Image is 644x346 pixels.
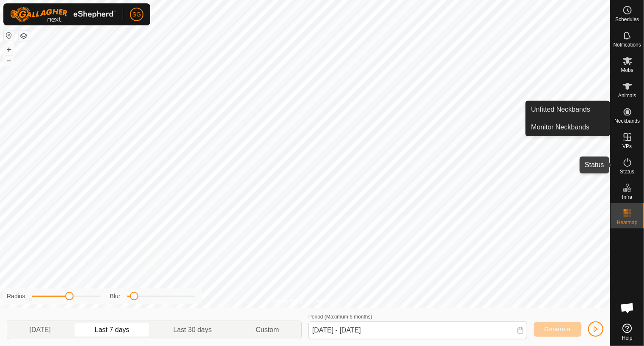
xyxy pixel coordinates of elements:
a: Help [611,320,644,344]
span: Animals [618,93,636,98]
button: – [4,55,14,66]
label: Radius [7,292,25,301]
span: Monitor Neckbands [531,122,589,132]
button: + [4,44,14,55]
label: Period (Maximum 6 months) [308,314,372,320]
span: Heatmap [617,220,638,225]
span: Mobs [621,68,633,73]
a: Contact Us [314,297,339,305]
button: Map Layers [19,31,29,41]
label: Blur [110,292,121,301]
a: Open chat [615,295,640,321]
a: Unfitted Neckbands [526,101,610,118]
span: Last 30 days [173,325,212,335]
span: [DATE] [29,325,50,335]
a: Privacy Policy [272,297,303,305]
span: Help [622,335,633,341]
a: Monitor Neckbands [526,119,610,136]
span: Unfitted Neckbands [531,104,590,115]
span: VPs [622,144,632,149]
span: Neckbands [614,118,640,124]
button: Reset Map [4,30,14,41]
span: Status [620,169,634,174]
span: Notifications [614,42,641,47]
span: Generate [545,326,571,332]
span: SG [132,10,141,19]
button: Generate [534,322,581,337]
span: Schedules [615,17,639,22]
span: Custom [256,325,279,335]
span: Last 7 days [95,325,129,335]
img: Gallagher Logo [10,7,116,22]
span: Infra [622,195,632,200]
